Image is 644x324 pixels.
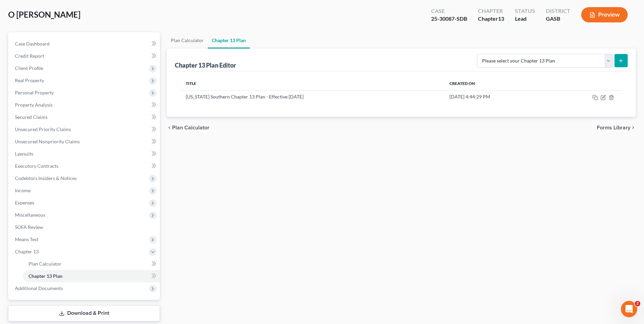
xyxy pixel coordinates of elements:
span: Unsecured Nonpriority Claims [15,139,80,144]
div: Status [515,7,535,15]
a: Chapter 13 Plan [208,32,250,49]
span: Chapter 13 [15,249,39,254]
a: Executory Contracts [10,160,160,172]
div: 25-30087-SDB [431,15,467,23]
button: chevron_left Plan Calculator [167,125,209,130]
span: Plan Calculator [29,261,61,267]
a: Plan Calculator [167,32,208,49]
div: Chapter [478,7,504,15]
span: Miscellaneous [15,212,45,218]
span: SOFA Review [15,224,43,230]
a: Credit Report [10,50,160,62]
a: Unsecured Nonpriority Claims [10,136,160,148]
a: Property Analysis [10,99,160,111]
th: Title [180,77,444,90]
iframe: Intercom live chat [621,301,637,317]
span: Property Analysis [15,102,53,108]
a: Download & Print [8,305,160,321]
span: Expenses [15,200,34,205]
span: Codebtors Insiders & Notices [15,175,77,181]
span: Lawsuits [15,151,33,157]
span: Personal Property [15,90,54,95]
span: Unsecured Priority Claims [15,126,71,132]
span: Chapter 13 Plan [29,273,62,279]
span: Credit Report [15,53,44,59]
i: chevron_left [167,125,172,130]
a: Chapter 13 Plan [23,270,160,282]
span: Client Profile [15,65,43,71]
span: Means Test [15,236,38,242]
button: Forms Library chevron_right [597,125,636,130]
div: GASB [546,15,570,23]
span: Real Property [15,77,44,83]
span: Plan Calculator [172,125,209,130]
span: O [PERSON_NAME] [8,10,80,19]
span: 2 [635,301,640,306]
a: Unsecured Priority Claims [10,123,160,136]
div: Chapter 13 Plan Editor [175,61,236,69]
div: District [546,7,570,15]
a: Secured Claims [10,111,160,123]
span: Income [15,187,31,193]
span: Executory Contracts [15,163,58,169]
div: Lead [515,15,535,23]
span: Secured Claims [15,114,48,120]
div: Case [431,7,467,15]
th: Created On [444,77,550,90]
button: Preview [581,7,628,22]
span: 13 [498,15,504,22]
a: Case Dashboard [10,38,160,50]
a: Plan Calculator [23,258,160,270]
span: Additional Documents [15,285,63,291]
span: Forms Library [597,125,630,130]
span: Case Dashboard [15,41,50,47]
td: [DATE] 4:44:29 PM [444,90,550,103]
td: [US_STATE] Southern Chapter 13 Plan - Effective [DATE] [180,90,444,103]
i: chevron_right [630,125,636,130]
a: SOFA Review [10,221,160,233]
a: Lawsuits [10,148,160,160]
div: Chapter [478,15,504,23]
